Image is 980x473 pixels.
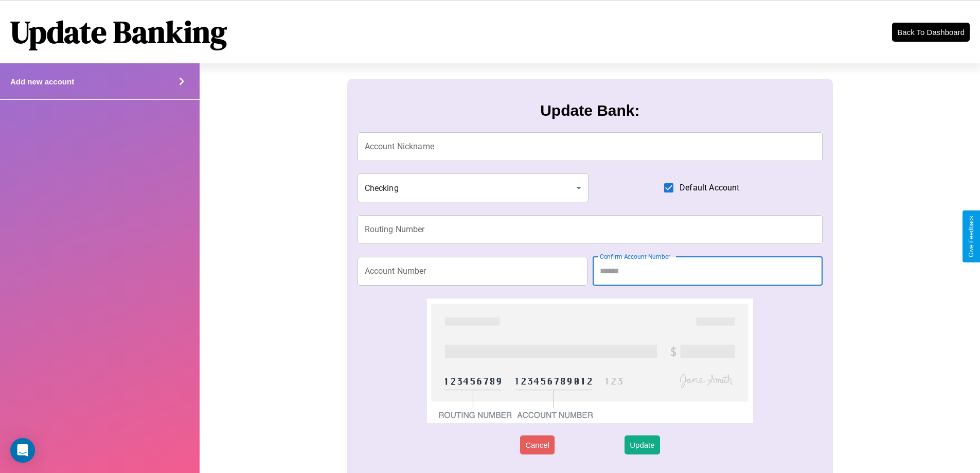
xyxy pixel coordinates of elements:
[625,435,660,454] button: Update
[10,11,227,53] h1: Update Banking
[358,173,589,202] div: Checking
[600,252,670,261] label: Confirm Account Number
[520,435,555,454] button: Cancel
[540,102,639,119] h3: Update Bank:
[680,182,739,194] span: Default Account
[10,77,74,86] h4: Add new account
[427,299,753,423] img: check
[968,216,975,257] div: Give Feedback
[10,438,35,463] div: Open Intercom Messenger
[892,23,970,42] button: Back To Dashboard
